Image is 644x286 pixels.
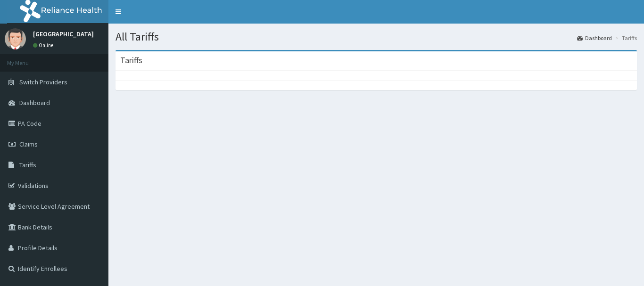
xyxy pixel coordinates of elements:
[5,28,26,49] img: User Image
[120,56,142,65] h3: Tariffs
[613,34,637,42] li: Tariffs
[19,98,50,107] span: Dashboard
[577,34,612,42] a: Dashboard
[116,31,637,43] h1: All Tariffs
[33,42,56,49] a: Online
[19,161,36,169] span: Tariffs
[19,140,38,148] span: Claims
[33,31,94,37] p: [GEOGRAPHIC_DATA]
[19,78,67,86] span: Switch Providers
